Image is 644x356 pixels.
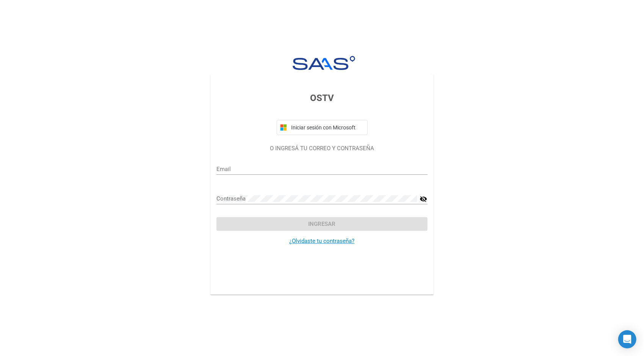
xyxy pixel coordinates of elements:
h3: OSTV [216,91,428,105]
mat-icon: visibility_off [420,194,428,204]
button: Ingresar [216,217,428,231]
button: Iniciar sesión con Microsoft [277,120,368,135]
div: Open Intercom Messenger [618,330,636,348]
p: O INGRESÁ TU CORREO Y CONTRASEÑA [216,144,428,153]
span: Ingresar [309,221,336,227]
span: Iniciar sesión con Microsoft [290,124,364,131]
a: ¿Olvidaste tu contraseña? [290,238,355,244]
